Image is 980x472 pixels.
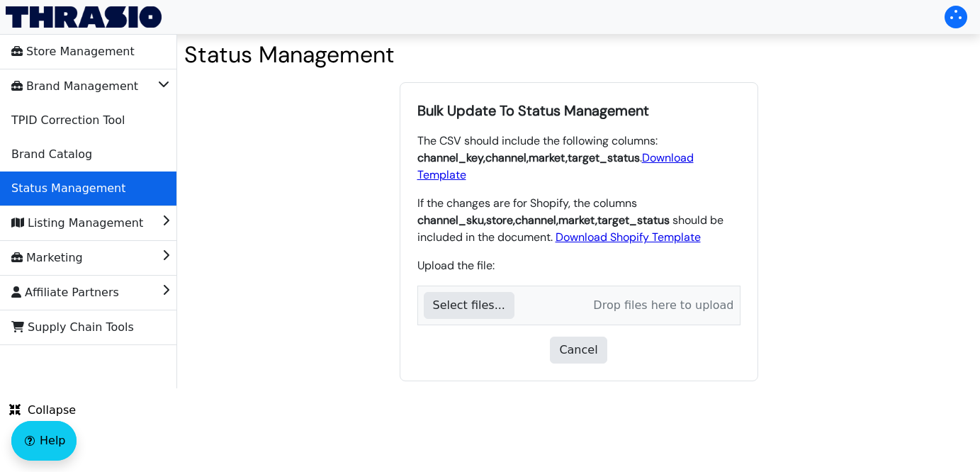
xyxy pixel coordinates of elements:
[529,150,568,165] span: market ,
[417,133,740,184] p: The CSV should include the following columns: .
[558,213,597,227] span: market ,
[11,281,119,304] span: Affiliate Partners
[597,213,670,227] span: target_status
[417,195,740,246] p: If the changes are for Shopify, the columns should be included in the document.
[514,297,734,314] div: Drop files here to upload
[515,213,558,227] span: channel ,
[417,257,740,274] p: Upload the file:
[550,337,607,364] button: Cancel
[11,177,125,200] span: Status Management
[559,342,597,359] span: Cancel
[11,316,134,339] span: Supply Chain Tools
[417,150,485,165] span: channel_key ,
[11,421,77,461] button: Help floatingactionbutton
[184,41,973,68] h2: Status Management
[11,109,125,132] span: TPID Correction Tool
[424,292,514,319] button: Select files...
[9,402,76,419] span: Collapse
[556,230,701,245] a: Download Shopify Template
[568,150,640,165] span: target_status
[11,212,143,235] span: Listing Management
[40,432,65,449] span: Help
[417,213,486,227] span: channel_sku ,
[433,298,505,312] span: Select files...
[11,143,92,166] span: Brand Catalog
[11,75,138,98] span: Brand Management
[11,247,83,269] span: Marketing
[11,40,135,63] span: Store Management
[485,150,529,165] span: channel ,
[6,6,162,28] img: Thrasio Logo
[417,101,649,120] span: Bulk Update To Status Management
[486,213,515,227] span: store ,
